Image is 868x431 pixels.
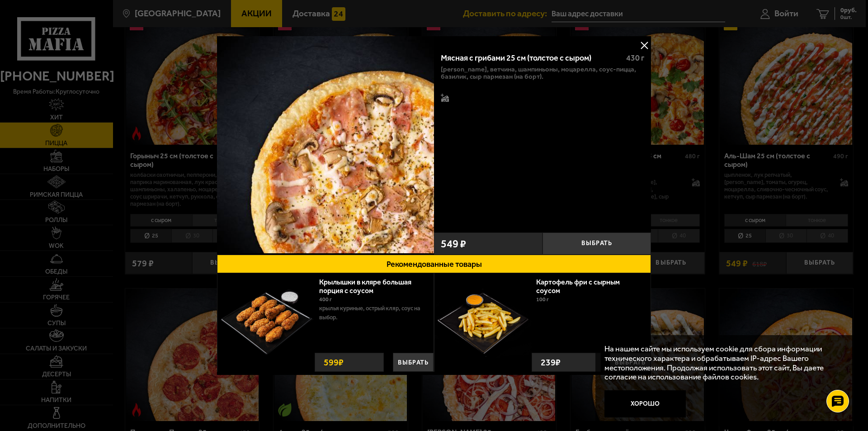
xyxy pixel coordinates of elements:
a: Картофель фри с сырным соусом [536,278,620,295]
img: Мясная с грибами 25 см (толстое с сыром) [217,36,434,253]
button: Рекомендованные товары [217,255,651,273]
a: Крылышки в кляре большая порция c соусом [319,278,411,295]
button: Выбрать [542,232,651,255]
div: Мясная с грибами 25 см (толстое с сыром) [441,53,618,63]
span: 430 г [626,53,644,63]
span: 400 г [319,296,332,303]
span: 100 г [536,296,549,303]
span: 549 ₽ [441,238,466,249]
p: [PERSON_NAME], ветчина, шампиньоны, моцарелла, соус-пицца, базилик, сыр пармезан (на борт). [441,66,644,80]
p: На нашем сайте мы используем cookie для сбора информации технического характера и обрабатываем IP... [604,344,841,382]
button: Хорошо [604,390,686,417]
strong: 239 ₽ [538,353,563,371]
button: Выбрать [393,353,434,372]
p: крылья куриные, острый кляр, соус на выбор. [319,304,427,322]
strong: 599 ₽ [321,353,346,371]
a: Мясная с грибами 25 см (толстое с сыром) [217,36,434,255]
